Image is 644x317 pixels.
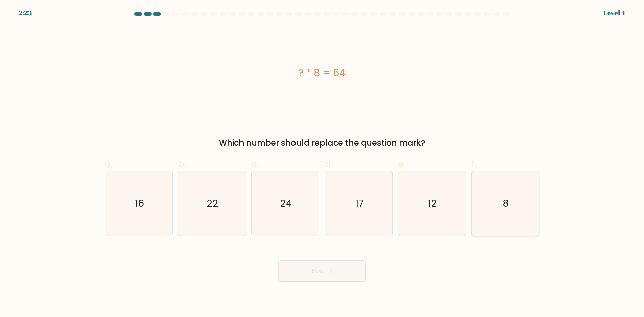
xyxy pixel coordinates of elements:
[19,8,32,18] div: 2:23
[428,197,437,210] text: 12
[398,157,406,170] span: e.
[603,8,625,18] div: Level 4
[355,197,364,210] text: 17
[325,157,333,170] span: d.
[251,157,259,170] span: c.
[135,197,144,210] text: 16
[207,197,218,210] text: 22
[105,65,539,81] div: ? * 8 = 64
[109,137,535,149] div: Which number should replace the question mark?
[105,157,113,170] span: a.
[503,197,509,210] text: 8
[280,197,292,210] text: 24
[471,157,476,170] span: f.
[178,157,186,170] span: b.
[278,260,366,282] button: Next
